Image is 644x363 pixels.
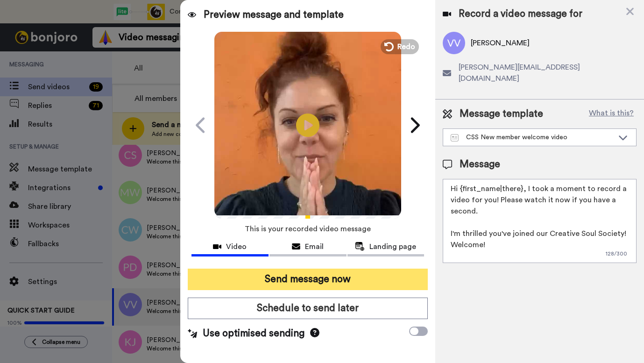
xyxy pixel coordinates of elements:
div: CSS New member welcome video [451,133,614,142]
button: Send message now [188,269,428,290]
span: Email [305,241,324,252]
span: Video [226,241,247,252]
textarea: Hi {first_name|there}, I took a moment to record a video for you! Please watch it now if you have... [443,179,637,263]
button: Schedule to send later [188,298,428,319]
span: Message template [460,107,543,121]
button: What is this? [586,107,637,121]
span: Landing page [369,241,416,252]
span: Message [460,157,500,171]
span: This is your recorded video message [245,219,371,239]
span: Use optimised sending [203,327,304,341]
img: Message-temps.svg [451,134,459,142]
